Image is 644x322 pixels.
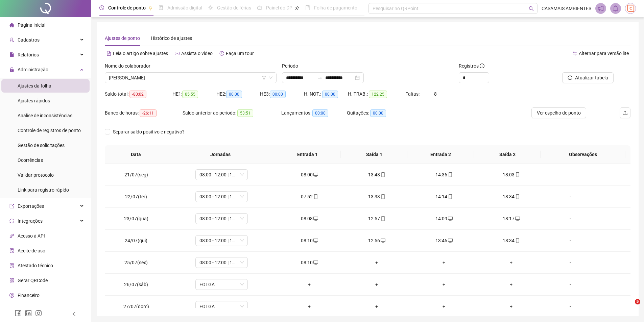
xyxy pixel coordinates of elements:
[483,215,540,222] div: 18:17
[110,128,187,135] span: Separar saldo positivo e negativo?
[281,193,338,200] div: 07:52
[416,171,472,178] div: 14:36
[167,5,202,10] span: Admissão digital
[341,145,407,164] th: Saída 1
[304,90,348,98] div: H. NOT.:
[18,203,44,209] span: Exportações
[282,62,303,70] label: Período
[550,281,590,288] div: -
[148,6,152,10] span: pushpin
[113,51,168,56] span: Leia o artigo sobre ajustes
[269,76,273,80] span: down
[199,236,244,246] span: 08:00 - 12:00 | 13:12 - 18:00
[416,303,472,310] div: +
[349,193,405,200] div: 13:33
[9,219,14,223] span: sync
[515,216,520,221] span: desktop
[281,281,338,288] div: +
[550,303,590,310] div: -
[447,216,453,221] span: desktop
[416,281,472,288] div: +
[349,281,405,288] div: +
[515,194,520,199] span: mobile
[151,35,192,41] span: Histórico de ajustes
[124,172,148,177] span: 21/07(seg)
[416,215,472,222] div: 14:09
[18,98,50,103] span: Ajustes rápidos
[416,259,472,266] div: +
[459,62,484,70] span: Registros
[515,172,520,177] span: mobile
[123,304,149,309] span: 27/07(dom)
[129,91,146,98] span: -80:02
[622,110,628,116] span: upload
[314,5,357,10] span: Folha de pagamento
[226,51,254,56] span: Faça um tour
[9,67,14,72] span: lock
[349,259,405,266] div: +
[550,171,590,178] div: -
[18,233,45,239] span: Acesso à API
[18,83,51,89] span: Ajustes da folha
[281,171,338,178] div: 08:00
[625,3,636,14] img: 65236
[305,5,310,10] span: book
[416,193,472,200] div: 14:14
[124,260,148,265] span: 25/07(sex)
[105,90,172,98] div: Saldo total:
[183,109,281,117] div: Saldo anterior ao período:
[550,237,590,244] div: -
[159,5,163,10] span: file-done
[9,52,14,57] span: file
[483,281,540,288] div: +
[125,238,147,243] span: 24/07(qui)
[483,237,540,244] div: 18:34
[541,145,625,164] th: Observações
[483,193,540,200] div: 18:34
[349,237,405,244] div: 12:56
[405,91,421,97] span: Faltas:
[562,72,614,83] button: Atualizar tabela
[281,109,347,117] div: Lançamentos:
[416,237,472,244] div: 13:46
[322,91,338,98] span: 00:00
[18,128,81,133] span: Controle de registros de ponto
[572,51,577,56] span: swap
[105,109,183,117] div: Banco de horas:
[483,171,540,178] div: 18:03
[537,109,581,117] span: Ver espelho de ponto
[317,75,323,80] span: to
[109,73,272,83] span: NATHALIA PEREIRA LOVI
[257,5,262,10] span: dashboard
[72,312,76,316] span: left
[447,238,453,243] span: desktop
[172,90,216,98] div: HE 1:
[199,301,244,312] span: FOLGA
[274,145,341,164] th: Entrada 1
[108,5,146,10] span: Controle de ponto
[349,215,405,222] div: 12:57
[9,233,14,238] span: api
[380,216,385,221] span: mobile
[266,5,292,10] span: Painel do DP
[312,109,328,117] span: 00:00
[105,145,167,164] th: Data
[598,5,604,11] span: notification
[480,64,484,68] span: info-circle
[635,299,640,304] span: 5
[99,5,104,10] span: clock-circle
[434,91,437,97] span: 8
[313,172,318,177] span: desktop
[313,216,318,221] span: desktop
[550,215,590,222] div: -
[546,151,620,158] span: Observações
[18,218,43,224] span: Integrações
[550,193,590,200] div: -
[542,5,591,12] span: CASAMAIS AMBIENTES
[18,143,65,148] span: Gestão de solicitações
[295,6,299,10] span: pushpin
[182,91,198,98] span: 05:55
[474,145,541,164] th: Saída 2
[9,278,14,283] span: qrcode
[550,259,590,266] div: -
